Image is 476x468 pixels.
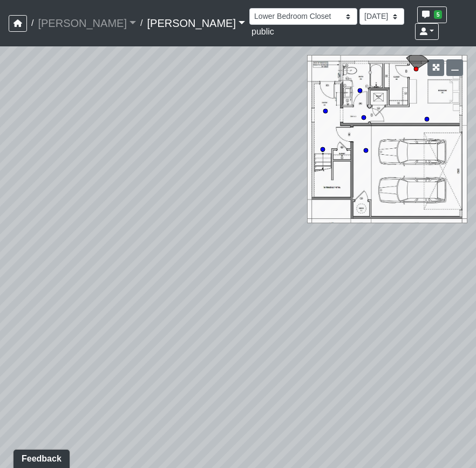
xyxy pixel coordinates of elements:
span: 5 [434,10,441,19]
a: [PERSON_NAME] [38,12,136,34]
iframe: Ybug feedback widget [8,446,75,468]
button: 5 [417,6,446,23]
span: / [136,12,147,34]
a: [PERSON_NAME] [147,12,245,34]
span: public [251,27,274,36]
span: / [27,12,38,34]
